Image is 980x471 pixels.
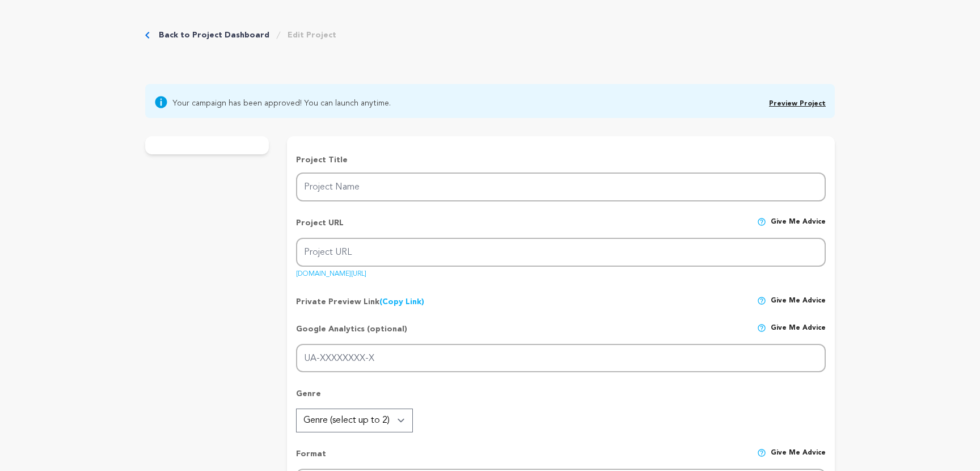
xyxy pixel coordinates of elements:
img: help-circle.svg [757,296,766,305]
a: Preview Project [769,100,826,107]
p: Project Title [296,154,826,166]
span: Your campaign has been approved! You can launch anytime. [172,95,391,109]
img: help-circle.svg [757,448,766,457]
p: Private Preview Link [296,296,424,308]
a: [DOMAIN_NAME][URL] [296,266,366,277]
p: Project URL [296,217,344,238]
a: (Copy Link) [379,298,424,306]
img: help-circle.svg [757,323,766,333]
input: Project Name [296,173,826,201]
img: help-circle.svg [757,217,766,226]
span: Give me advice [771,296,826,308]
span: Give me advice [771,323,826,344]
input: Project URL [296,238,826,267]
div: Breadcrumb [145,30,336,41]
input: UA-XXXXXXXX-X [296,344,826,373]
span: Give me advice [771,448,826,469]
p: Genre [296,388,826,409]
span: Give me advice [771,217,826,238]
a: Back to Project Dashboard [159,30,269,41]
p: Format [296,448,326,469]
p: Google Analytics (optional) [296,323,407,344]
a: Edit Project [288,30,336,41]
